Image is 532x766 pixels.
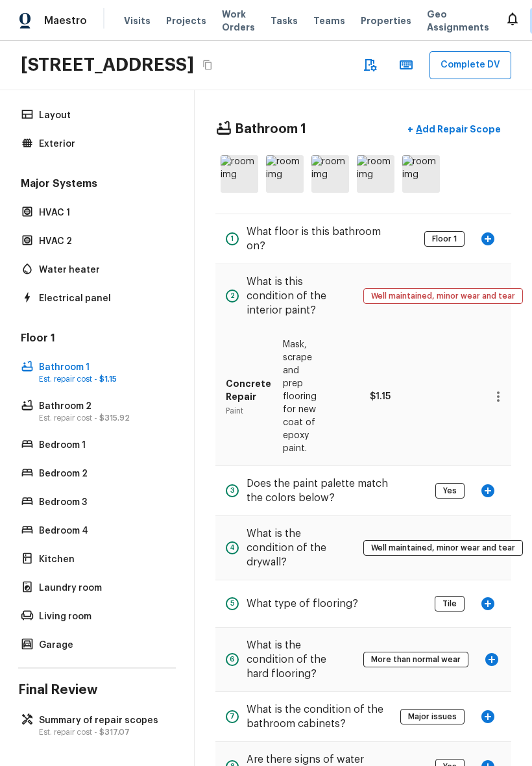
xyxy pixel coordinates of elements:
[99,375,117,383] span: $1.15
[226,377,267,403] p: Concrete Repair
[427,8,489,34] span: Geo Assignments
[367,541,520,554] span: Well maintained, minor wear and tear
[235,121,306,138] h4: Bathroom 1
[226,710,239,723] div: 7
[332,390,391,403] p: $1.15
[367,653,465,666] span: More than normal wear
[439,484,461,497] span: Yes
[44,14,87,27] span: Maestro
[429,51,511,79] button: Complete DV
[222,8,255,34] span: Work Orders
[39,413,168,423] p: Est. repair cost -
[247,702,385,731] h5: What is the condition of the bathroom cabinets?
[39,138,168,151] p: Exterior
[367,290,520,303] span: Well maintained, minor wear and tear
[39,553,168,566] p: Kitchen
[39,400,168,413] p: Bathroom 2
[226,232,239,245] div: 1
[247,476,391,505] h5: Does the paint palette match the colors below?
[39,610,168,623] p: Living room
[39,582,168,595] p: Laundry room
[226,484,239,497] div: 3
[361,14,411,27] span: Properties
[221,155,258,193] img: room img
[247,526,348,569] h5: What is the condition of the drywall?
[99,414,130,422] span: $315.92
[404,710,461,723] span: Major issues
[39,109,168,122] p: Layout
[39,496,168,509] p: Bedroom 3
[413,123,501,136] p: Add Repair Scope
[18,682,176,698] h4: Final Review
[39,374,168,384] p: Est. repair cost -
[39,439,168,452] p: Bedroom 1
[124,14,151,27] span: Visits
[39,292,168,305] p: Electrical panel
[247,638,348,681] h5: What is the condition of the hard flooring?
[428,232,461,245] span: Floor 1
[226,541,239,554] div: 4
[402,155,440,193] img: room img
[39,467,168,480] p: Bedroom 2
[99,728,130,736] span: $317.07
[166,14,206,27] span: Projects
[18,177,176,193] h5: Major Systems
[266,155,304,193] img: room img
[226,290,239,303] div: 2
[39,525,168,537] p: Bedroom 4
[247,275,348,317] h5: What is this condition of the interior paint?
[247,597,358,611] h5: What type of flooring?
[283,338,317,455] p: Mask, scrape and prep flooring for new coat of epoxy paint.
[397,116,511,143] button: +Add Repair Scope
[226,597,239,610] div: 5
[39,727,168,737] p: Est. repair cost -
[438,597,461,610] span: Tile
[311,155,349,193] img: room img
[271,16,298,25] span: Tasks
[357,155,394,193] img: room img
[199,56,216,73] button: Copy Address
[21,53,194,77] h2: [STREET_ADDRESS]
[313,14,345,27] span: Teams
[39,639,168,652] p: Garage
[226,653,239,666] div: 6
[39,206,168,219] p: HVAC 1
[39,714,168,727] p: Summary of repair scopes
[39,235,168,248] p: HVAC 2
[18,331,176,348] h5: Floor 1
[39,361,168,374] p: Bathroom 1
[39,264,168,277] p: Water heater
[247,225,391,253] h5: What floor is this bathroom on?
[226,406,267,416] p: Paint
